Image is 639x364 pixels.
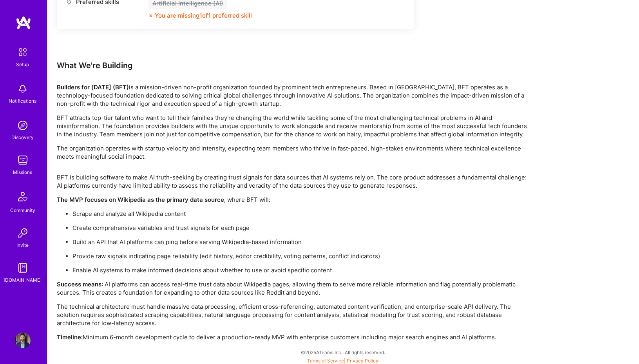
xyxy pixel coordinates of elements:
[15,152,31,168] img: teamwork
[72,210,527,218] p: Scrape and analyze all Wikipedia content
[72,266,527,274] p: Enable AI systems to make informed decisions about whether to use or avoid specific content
[13,168,33,176] div: Missions
[57,114,527,138] p: BFT attracts top-tier talent who want to tell their families they're changing the world while tac...
[15,81,31,97] img: bell
[10,206,35,214] div: Community
[57,60,527,71] div: What We're Building
[72,238,527,246] p: Build an API that AI platforms can ping before serving Wikipedia-based information
[57,333,527,341] p: Minimum 6-month development cycle to deliver a production-ready MVP with enterprise customers inc...
[9,97,37,105] div: Notifications
[57,333,83,341] strong: Timeline:
[347,358,379,364] a: Privacy Policy
[308,358,344,364] a: Terms of Service
[57,144,527,161] p: The organization operates with startup velocity and intensity, expecting team members who thrive ...
[72,252,527,260] p: Provide raw signals indicating page reliability (edit history, editor credibility, voting pattern...
[57,280,527,297] p: : AI platforms can access real-time trust data about Wikipedia pages, allowing them to serve more...
[47,342,639,362] div: © 2025 ATeams Inc., All rights reserved.
[15,225,31,241] img: Invite
[57,302,527,327] p: The technical architecture must handle massive data processing, efficient cross-referencing, auto...
[148,13,153,18] i: icon CloseOrange
[13,333,33,348] a: User Avatar
[16,60,29,69] div: Setup
[17,241,29,249] div: Invite
[16,16,31,30] img: logo
[15,118,31,133] img: discovery
[57,173,527,190] p: BFT is building software to make AI truth-seeking by creating trust signals for data sources that...
[57,281,101,288] strong: Success means
[12,133,34,141] div: Discovery
[14,44,31,60] img: setup
[308,358,379,364] span: |
[57,83,527,108] p: is a mission-driven non-profit organization founded by prominent tech entrepreneurs. Based in [GE...
[13,187,32,206] img: Community
[57,196,224,203] strong: The MVP focuses on Wikipedia as the primary data source
[15,333,31,348] img: User Avatar
[15,260,31,276] img: guide book
[72,224,527,232] p: Create comprehensive variables and trust signals for each page
[155,11,252,20] div: You are missing 1 of 1 preferred skill
[57,83,129,91] strong: Builders for [DATE] (BFT)
[57,196,527,204] p: , where BFT will:
[4,276,42,284] div: [DOMAIN_NAME]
